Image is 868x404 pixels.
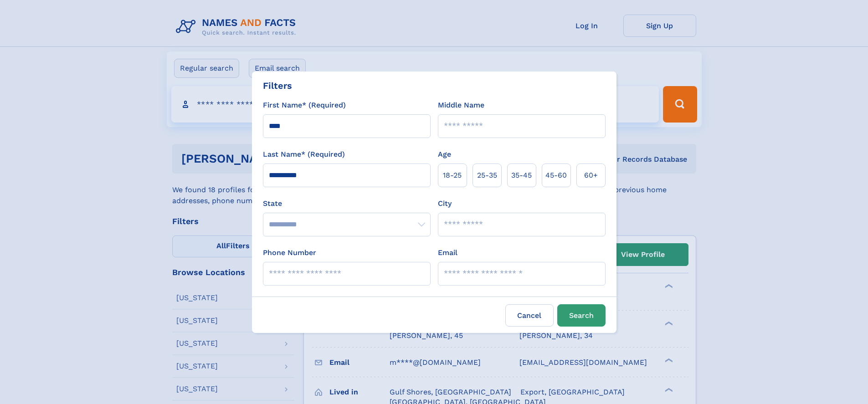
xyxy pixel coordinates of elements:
label: City [438,198,452,209]
label: Age [438,149,451,160]
div: Filters [263,79,292,92]
span: 25‑35 [477,170,497,181]
label: State [263,198,431,209]
label: Middle Name [438,100,484,111]
span: 45‑60 [545,170,567,181]
label: Phone Number [263,247,316,258]
label: Cancel [505,304,554,327]
label: First Name* (Required) [263,100,346,111]
span: 60+ [584,170,598,181]
label: Last Name* (Required) [263,149,345,160]
button: Search [557,304,606,327]
label: Email [438,247,457,258]
span: 18‑25 [443,170,462,181]
span: 35‑45 [511,170,532,181]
